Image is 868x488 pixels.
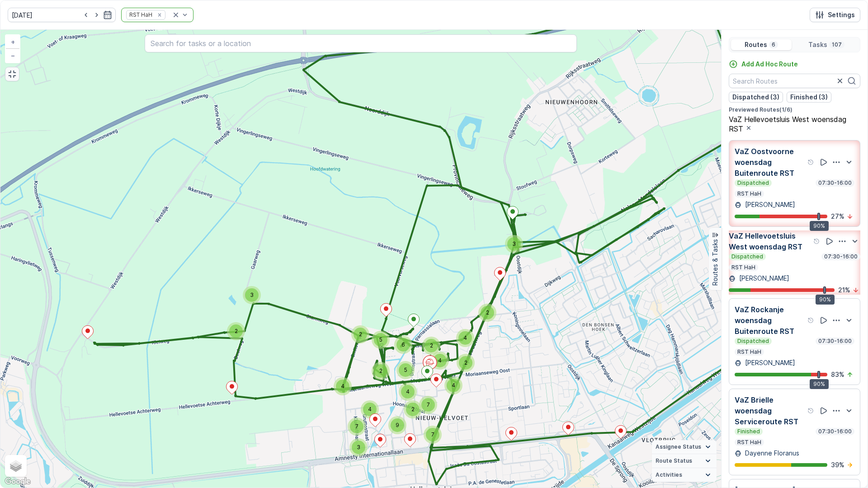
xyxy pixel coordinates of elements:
[388,416,406,434] div: 9
[729,106,860,113] p: Previewed Routes ( 1 / 6 )
[807,159,815,166] div: Help Tooltip Icon
[444,376,462,394] div: 4
[401,341,405,348] span: 6
[404,366,407,373] span: 5
[735,146,806,178] p: VaZ Oostvoorne woensdag Buitenroute RST
[406,388,410,395] span: 4
[357,444,360,450] span: 3
[656,443,701,450] span: Assignee Status
[348,418,366,436] div: 7
[736,348,762,356] p: RST HaH
[817,179,853,187] p: 07:30-16:00
[334,377,352,395] div: 4
[736,428,761,435] p: Finished
[823,253,859,260] p: 07:30-16:00
[6,35,19,49] a: Zoom In
[652,454,717,468] summary: Route Status
[372,362,390,380] div: 2
[831,460,844,469] p: 39 %
[771,41,776,48] p: 6
[351,325,369,343] div: 2
[431,431,434,438] span: 7
[6,49,19,62] a: Zoom Out
[817,428,853,435] p: 07:30-16:00
[736,179,770,187] p: Dispatched
[155,11,165,19] div: Remove RST HaH
[399,383,417,401] div: 4
[729,74,860,88] input: Search Routes
[227,322,245,340] div: 2
[478,304,496,322] div: 2
[512,240,516,247] span: 3
[816,295,835,305] div: 90%
[807,317,815,324] div: Help Tooltip Icon
[729,92,783,103] button: Dispatched (3)
[349,438,368,456] div: 3
[372,331,390,349] div: 5
[831,212,844,221] p: 27 %
[652,440,717,454] summary: Assignee Status
[11,38,15,46] span: +
[652,468,717,482] summary: Activities
[790,93,828,102] p: Finished (3)
[838,286,850,295] p: 21 %
[817,338,853,345] p: 07:30-16:00
[464,359,467,366] span: 2
[341,383,344,389] span: 4
[831,41,843,48] p: 107
[452,382,455,389] span: 4
[743,449,799,458] p: Dayenne Floranus
[396,422,399,428] span: 9
[736,190,762,197] p: RST HaH
[404,400,422,418] div: 2
[729,230,811,252] p: VaZ Hellevoetsluis West woensdag RST
[11,52,15,59] span: −
[656,457,692,465] span: Route Status
[456,329,474,347] div: 4
[831,370,844,379] p: 83 %
[250,291,254,298] span: 3
[807,407,815,414] div: Help Tooltip Icon
[419,396,437,414] div: 7
[729,115,846,133] span: VaZ Hellevoetsluis West woensdag RST
[422,337,440,355] div: 2
[810,221,829,231] div: 90%
[737,274,789,283] p: [PERSON_NAME]
[411,406,415,413] span: 2
[431,352,449,370] div: 4
[813,238,821,245] div: Help Tooltip Icon
[424,426,442,444] div: 7
[396,361,415,379] div: 5
[743,200,795,209] p: [PERSON_NAME]
[463,334,467,341] span: 4
[235,328,238,334] span: 2
[394,336,412,354] div: 6
[735,394,806,427] p: VaZ Brielle woensdag Serviceroute RST
[368,406,372,413] span: 4
[486,309,489,316] span: 2
[6,456,26,476] a: Layers
[731,264,756,271] p: RST HaH
[729,60,798,69] a: Add Ad Hoc Route
[741,60,798,69] p: Add Ad Hoc Route
[355,423,359,430] span: 7
[379,336,382,343] span: 5
[745,40,767,49] p: Routes
[243,286,261,304] div: 3
[736,338,770,345] p: Dispatched
[810,379,829,389] div: 90%
[732,93,779,102] p: Dispatched (3)
[427,401,430,408] span: 7
[656,471,682,479] span: Activities
[457,354,475,372] div: 2
[711,239,720,286] p: Routes & Tasks
[736,439,762,446] p: RST HaH
[430,342,433,349] span: 2
[127,10,154,19] div: RST HaH
[145,34,577,52] input: Search for tasks or a location
[361,400,379,418] div: 4
[379,367,382,374] span: 2
[3,476,33,488] a: Open this area in Google Maps (opens a new window)
[808,40,827,49] p: Tasks
[787,92,831,103] button: Finished (3)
